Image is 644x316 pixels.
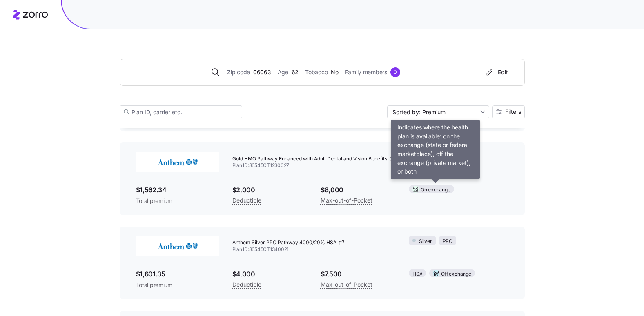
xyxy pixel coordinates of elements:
span: $7,500 [321,269,396,279]
span: 06063 [253,68,271,77]
span: No [331,68,338,77]
span: 62 [292,68,299,77]
input: Plan ID, carrier etc. [120,105,242,118]
span: Max-out-of-Pocket [321,196,372,205]
span: On exchange [421,186,450,194]
span: Age [278,68,288,77]
span: Total premium [136,197,219,205]
div: Edit [485,68,508,76]
span: Zip code [227,68,250,77]
span: Total premium [136,281,219,289]
span: Gold HMO Pathway Enhanced with Adult Dental and Vision Benefits [232,156,387,162]
span: Off exchange [441,270,471,278]
span: HMO [440,154,451,161]
span: Filters [505,109,521,115]
input: Sort by [387,105,489,118]
img: Anthem [136,236,219,256]
span: $4,000 [232,269,308,279]
button: Edit [481,66,511,79]
span: $1,601.35 [136,269,219,279]
span: Max-out-of-Pocket [321,280,372,289]
span: HSA [412,270,422,278]
span: Gold [419,154,429,161]
button: Filters [492,105,525,118]
span: PPO [443,238,452,245]
span: Plan ID: 86545CT1230027 [232,162,396,169]
span: Deductible [232,280,261,289]
div: 0 [390,67,400,77]
span: Tobacco [305,68,328,77]
span: Plan ID: 86545CT1340021 [232,246,396,253]
span: Family members [345,68,387,77]
span: Silver [419,238,432,245]
span: $2,000 [232,185,308,195]
span: Anthem Silver PPO Pathway 4000/20% HSA [232,239,336,246]
span: Deductible [232,196,261,205]
img: Anthem [136,152,219,172]
span: $8,000 [321,185,396,195]
span: $1,562.34 [136,185,219,195]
